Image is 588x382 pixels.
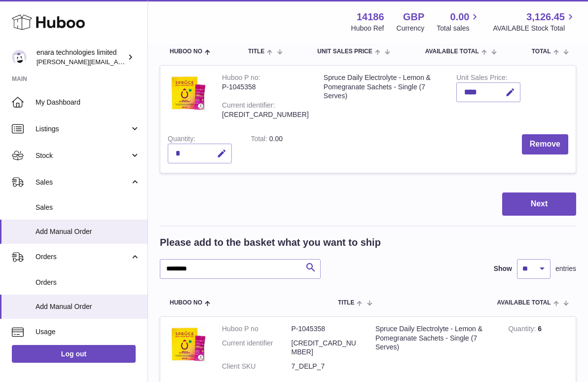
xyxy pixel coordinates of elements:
[36,278,140,287] span: Orders
[351,24,384,33] div: Huboo Ref
[338,300,354,306] span: Title
[36,178,130,187] span: Sales
[450,10,470,24] span: 0.00
[222,82,309,92] div: P-1045358
[12,345,136,363] a: Log out
[437,24,480,33] span: Total sales
[532,48,551,55] span: Total
[36,151,130,160] span: Stock
[494,264,512,273] label: Show
[502,192,576,216] button: Next
[36,252,130,262] span: Orders
[222,324,292,334] dt: Huboo P no
[397,24,425,33] div: Currency
[36,327,140,337] span: Usage
[222,110,309,119] div: [CREDIT_CARD_NUMBER]
[317,48,372,55] span: Unit Sales Price
[493,10,576,33] a: 3,126.45 AVAILABLE Stock Total
[493,24,576,33] span: AVAILABLE Stock Total
[508,325,538,335] strong: Quantity
[357,10,384,24] strong: 14186
[292,362,361,371] dd: 7_DELP_7
[403,10,424,24] strong: GBP
[456,74,507,84] label: Unit Sales Price
[248,48,264,55] span: Title
[437,10,480,33] a: 0.00 Total sales
[292,324,361,334] dd: P-1045358
[316,66,449,127] td: Spruce Daily Electrolyte - Lemon & Pomegranate Sachets - Single (7 Serves)
[37,58,198,66] span: [PERSON_NAME][EMAIL_ADDRESS][DOMAIN_NAME]
[251,135,269,145] label: Total
[222,101,275,112] div: Current identifier
[36,124,130,134] span: Listings
[160,236,381,249] h2: Please add to the basket what you want to ship
[526,10,565,24] span: 3,126.45
[522,134,568,154] button: Remove
[37,48,125,67] div: enara technologies limited
[170,300,202,306] span: Huboo no
[36,98,140,107] span: My Dashboard
[555,264,576,273] span: entries
[292,339,361,357] dd: [CREDIT_CARD_NUMBER]
[168,324,207,364] img: Spruce Daily Electrolyte - Lemon & Pomegranate Sachets - Single (7 Serves)
[12,50,27,65] img: Dee@enara.co
[36,227,140,236] span: Add Manual Order
[168,135,195,145] label: Quantity
[168,73,207,113] img: Spruce Daily Electrolyte - Lemon & Pomegranate Sachets - Single (7 Serves)
[497,300,551,306] span: AVAILABLE Total
[222,74,260,84] div: Huboo P no
[425,48,479,55] span: AVAILABLE Total
[222,362,292,371] dt: Client SKU
[170,48,202,55] span: Huboo no
[36,203,140,212] span: Sales
[36,302,140,311] span: Add Manual Order
[269,135,283,143] span: 0.00
[222,339,292,357] dt: Current identifier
